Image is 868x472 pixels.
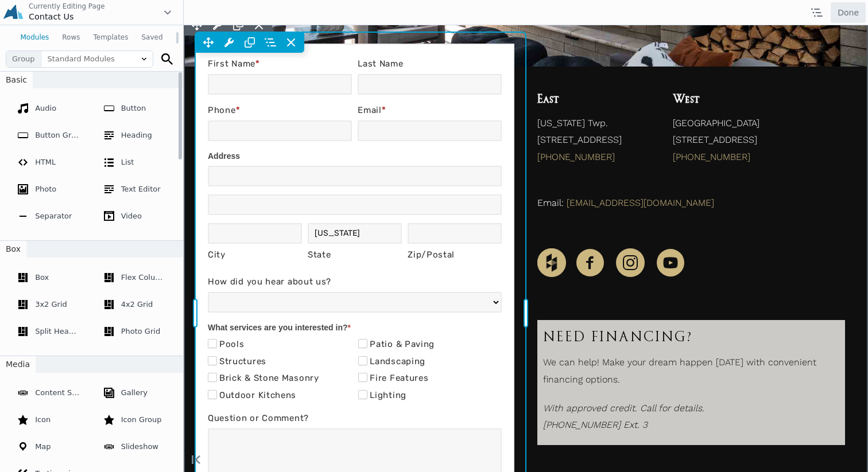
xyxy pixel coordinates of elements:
span: Button [121,104,146,112]
span: Separator [35,212,72,220]
span: Icon Group [121,415,162,424]
span: Slideshow [121,442,158,451]
p: [US_STATE] Twp. [STREET_ADDRESS] [354,89,466,146]
span: Map [35,442,51,451]
span: Email: [354,172,380,183]
em: [PHONE_NUMBER] Ext. 3 [359,394,464,405]
span: Standard Modules [42,51,153,67]
button: Saved [135,28,169,48]
span: Audio [35,104,56,112]
i: With approved credit. Call for details. [359,377,521,388]
h4: East [354,64,466,84]
span: Photo Grid [121,327,161,336]
span: Gallery [121,388,148,397]
span: Content Slider [35,388,88,397]
button: Done [831,2,866,23]
span: Button Group [35,131,85,139]
a: [PHONE_NUMBER] [354,126,431,137]
a: [PHONE_NUMBER] [489,126,567,137]
div: Contact Us [29,11,152,22]
span: Flex Columns [121,273,171,282]
span: Video [121,212,142,220]
span: Text Editor [121,185,161,193]
div: Currently Editing Page [29,2,152,11]
p: We can help! Make your dream happen [DATE] with convenient financing options. [359,329,656,368]
button: Templates [87,28,135,48]
img: Icon_Color_Free.png [2,2,24,24]
button: Rows [56,28,87,48]
span: Group [6,51,42,67]
button: Outline [805,2,828,23]
span: Split Header [35,327,81,336]
a: [EMAIL_ADDRESS][DOMAIN_NAME] [383,172,530,183]
span: List [121,158,134,166]
button: Modules [14,28,56,48]
span: 4x2 Grid [121,300,153,309]
h3: Need Financing? [359,301,656,323]
button: Group Standard Modules [6,50,153,68]
span: Icon [35,415,51,424]
img: Houzz [354,223,382,252]
span: Heading [121,131,152,139]
h4: West [489,64,661,84]
span: Photo [35,185,56,193]
p: [GEOGRAPHIC_DATA] [STREET_ADDRESS] [489,89,661,146]
span: HTML [35,158,56,166]
span: 3x2 Grid [35,300,67,309]
span: Box [35,273,49,282]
